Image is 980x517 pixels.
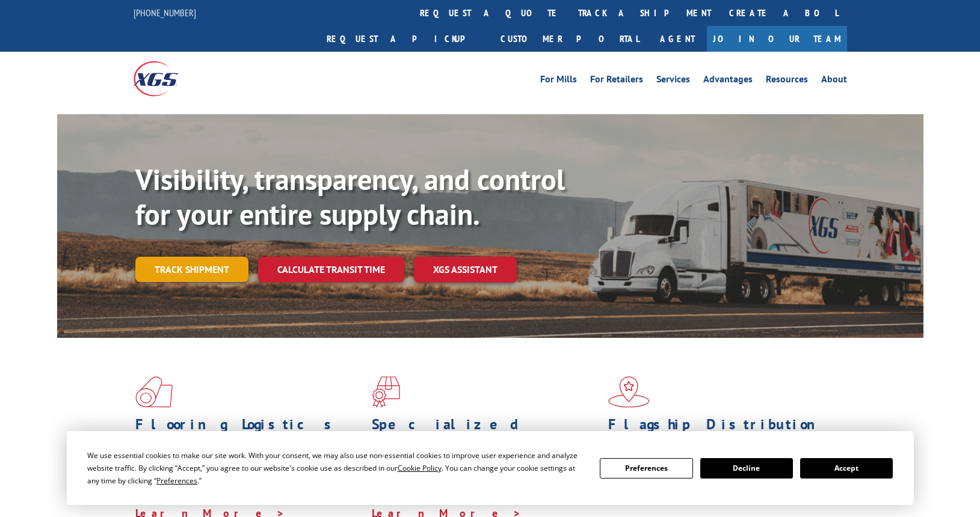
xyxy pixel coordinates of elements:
a: Customer Portal [492,26,648,52]
h1: Flagship Distribution Model [608,417,836,452]
span: Preferences [156,476,197,486]
a: For Retailers [590,75,643,88]
h1: Specialized Freight Experts [372,417,599,452]
div: Cookie Consent Prompt [67,431,914,505]
a: Learn More > [608,492,758,506]
a: About [821,75,847,88]
a: Track shipment [135,257,248,282]
a: XGS ASSISTANT [414,257,517,283]
img: xgs-icon-focused-on-flooring-red [372,376,400,408]
button: Accept [800,458,893,479]
a: [PHONE_NUMBER] [134,7,196,19]
img: xgs-icon-total-supply-chain-intelligence-red [135,376,173,408]
a: Agent [648,26,707,52]
a: Request a pickup [318,26,492,52]
a: Join Our Team [707,26,847,52]
h1: Flooring Logistics Solutions [135,417,363,452]
div: We use essential cookies to make our site work. With your consent, we may also use non-essential ... [87,449,585,487]
a: Calculate transit time [258,257,404,283]
a: For Mills [540,75,577,88]
a: Services [656,75,690,88]
span: Cookie Policy [398,463,442,473]
a: Resources [766,75,808,88]
button: Decline [700,458,793,479]
img: xgs-icon-flagship-distribution-model-red [608,376,650,408]
b: Visibility, transparency, and control for your entire supply chain. [135,161,565,233]
button: Preferences [600,458,692,479]
a: Advantages [703,75,753,88]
